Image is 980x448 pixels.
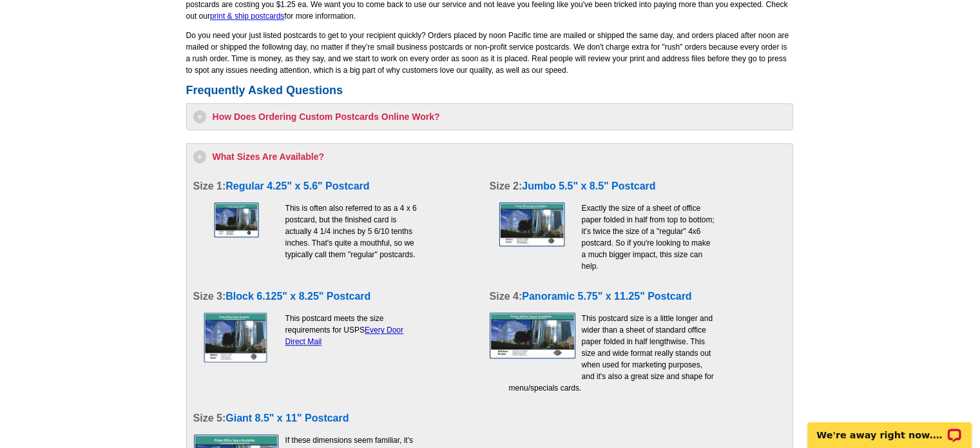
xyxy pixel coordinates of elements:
[210,12,284,21] a: print & ship postcards
[193,180,477,192] h4: Regular 4.25" x 5.6" Postcard
[186,84,793,98] h2: Frequently Asked Questions
[490,180,523,191] span: Size 2:
[509,202,715,272] p: Exactly the size of a sheet of office paper folded in half from top to bottom; it's twice the siz...
[193,180,226,191] span: Size 1:
[193,313,279,380] img: faqpostcard5.jpg
[799,407,980,448] iframe: LiveChat chat widget
[213,202,419,260] p: This is often also referred to as a 4 x 6 postcard, but the finished card is actually 4 1/4 inche...
[186,30,793,76] p: Do you need your just listed postcards to get to your recipient quickly? Orders placed by noon Pa...
[490,313,575,380] img: faqpostcard3.jpg
[213,313,419,347] p: This postcard meets the size requirements for USPS
[193,290,477,302] h4: Block 6.125" x 8.25" Postcard
[193,150,786,163] h3: What Sizes Are Available?
[490,202,575,269] img: faqpostcard2.jpg
[193,110,786,123] h3: How Does Ordering Custom Postcards Online Work?
[490,180,773,192] h4: Jumbo 5.5" x 8.5" Postcard
[193,412,477,424] h4: Giant 8.5" x 11" Postcard
[193,202,279,269] img: faqpostcard1.jpg
[490,291,523,302] span: Size 4:
[509,313,715,394] p: This postcard size is a little longer and wider than a sheet of standard office paper folded in h...
[193,413,226,424] span: Size 5:
[193,291,226,302] span: Size 3:
[490,290,773,302] h4: Panoramic 5.75" x 11.25" Postcard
